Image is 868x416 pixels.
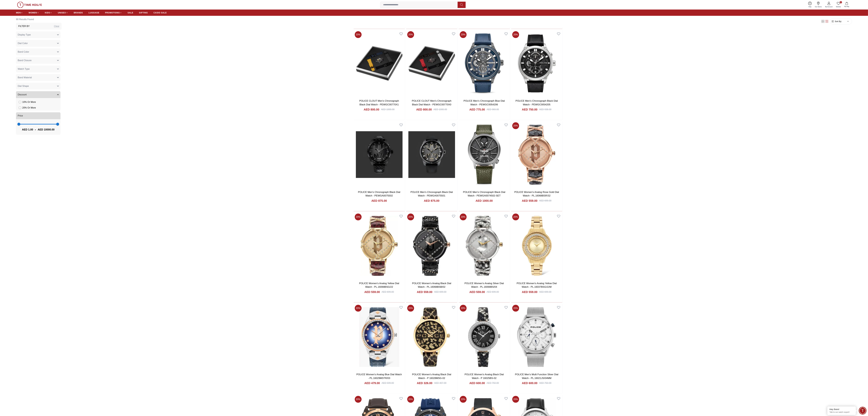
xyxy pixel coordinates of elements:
img: POLICE CLOUT Men's Chronograph Black Dial Watch - PEWGC00770X0 [406,30,457,97]
h4: AED 559.00 [522,290,537,294]
a: Our Stores [813,1,823,8]
a: POLICE CLOUT Men's Chronograph Black Dial Watch - PEWGC00770X1 [359,100,399,106]
div: AED 599.00 [382,381,394,385]
button: Dial Shape [16,83,61,90]
button: Watch Type [16,66,61,72]
img: POLICE CLOUT Men's Chronograph Black Dial Watch - PEWGC00770X1 [354,30,405,97]
span: Band Color [18,50,29,54]
h4: AED 559.00 [469,290,485,294]
div: AED 699.00 [382,290,394,294]
div: AED 1000.00 [434,108,447,111]
h4: AED 559.00 [522,199,537,203]
h4: AED 775.00 [469,107,485,111]
span: 20 % [355,31,362,38]
input: 10% Or More [19,101,21,103]
img: POLICE Women's Analog Black Dial Watch - P 16028MSG-02 [406,304,457,371]
h3: Filter By [18,25,30,28]
span: 20 % [512,396,519,403]
a: SALE [128,10,133,15]
span: Band Material [18,76,32,79]
a: POLICE Men's Multi Function Silver Dial Watch - PL.16021JS/04MM [515,373,558,380]
div: AED 699.00 [539,290,551,294]
a: Help [807,1,813,8]
span: WOMEN [29,11,37,14]
span: 20 % [407,31,414,38]
span: Dial Shape [18,84,29,88]
img: POLICE Men's Multi Function Silver Dial Watch - PL.16021JS/04MM [511,304,562,371]
button: Price [16,112,61,119]
span: AED 10000.00 [38,128,55,132]
a: POLICE Women's Analog Black Dial Watch - PL.16068BSB/02 [412,282,451,288]
a: BRANDS [74,10,83,15]
span: CASIO SALE [154,11,167,14]
a: POLICE Women's Analog Yellow Dial Watch - PL.16037BSG/22M [517,282,557,288]
div: AED 699.00 [434,290,446,294]
a: PROMOTIONS [105,10,122,15]
div: AED 1000.00 [381,108,395,111]
span: KIDS [45,11,50,14]
img: POLICE Men's Chronograph Black Dial Watch - PEWGA0075501 [406,121,457,188]
button: Band Color [16,48,61,55]
a: POLICE Men's Chronograph Black Dial Watch - PEWGA0075502 [358,191,400,197]
img: POLICE Women's Analog Black Dial Watch - P 16025BS-02 [459,304,510,371]
a: POLICE Men's Chronograph Black Dial Watch - PEWGA0074502-SET [459,121,510,188]
a: POLICE Women's Analog Black Dial Watch - P 16025BS-02 [465,373,504,380]
span: 20 % [512,122,519,129]
p: Talk to our watch expert! [829,411,854,413]
span: SALE [128,11,133,14]
a: POLICE Men's Chronograph Blue Dial Watch - PEWGC0054206 [464,100,505,106]
span: 20 % [460,305,467,312]
span: 20 % [355,305,362,312]
span: 20 % [460,31,467,38]
span: Sort By: [834,20,842,23]
a: POLICE Women's Analog Black Dial Watch - PL.16068BSB/02 [406,212,457,279]
h4: AED 800.00 [416,107,432,111]
h4: AED 875.00 [371,199,387,203]
a: POLICE Women's Analog Yellow Dial Watch - PL.16037BSG/22M [511,212,562,279]
a: MEN [16,10,23,15]
a: GIFTING [139,10,148,15]
h4: AED 479.00 [364,381,380,385]
h4: AED 559.00 [364,290,380,294]
img: POLICE Men's Chronograph Blue Dial Watch - PEWGC0054206 [459,30,510,97]
img: POLICE Women's Analog Yellow Dial Watch - PL.16068BSG/22 [354,212,405,279]
a: POLICE Women's Analog Blue Dial Watch - PL.16029MSTR/03 [354,304,405,371]
span: LUGGAGE [89,11,99,14]
button: Sort By: [831,20,842,23]
a: WOMEN [29,10,39,15]
div: Chat Widget [859,407,867,415]
h4: AED 1000.00 [476,199,493,203]
a: POLICE Women's Analog Rose Gold Dial Watch - PL.16068BSR/32 [514,191,559,197]
a: CASIO SALE [154,10,167,15]
a: KIDS [45,10,52,15]
img: POLICE Women's Analog Silver Dial Watch - PL.16068BS/04 [459,212,510,279]
div: AED 699.00 [487,290,499,294]
button: My Bag [843,1,851,8]
span: MEN [16,11,21,14]
span: My Account [824,6,834,8]
h6: 90 Results Found [16,16,62,23]
span: 0 [840,1,842,3]
h4: AED 875.00 [424,199,439,203]
div: Hey there! [829,408,854,411]
button: Display Type [16,31,61,38]
span: 20 % [355,396,362,403]
img: POLICE Women's Analog Rose Gold Dial Watch - PL.16068BSR/32 [511,121,562,188]
h4: AED 559.00 [417,290,432,294]
span: PROMOTIONS [105,11,120,14]
img: POLICE Men's Chronograph Black Dial Watch - PEWGC0054205 [511,30,562,97]
img: ... [17,2,42,8]
span: GIFTING [139,11,148,14]
span: AED 1.00 [22,128,33,132]
div: AED 969.00 [487,108,499,111]
span: 20 % [407,214,414,220]
span: 20 % [355,214,362,220]
span: BRANDS [74,11,83,14]
span: My Bag [843,5,850,8]
a: POLICE Women's Analog Silver Dial Watch - PL.16068BS/04 [464,282,504,288]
